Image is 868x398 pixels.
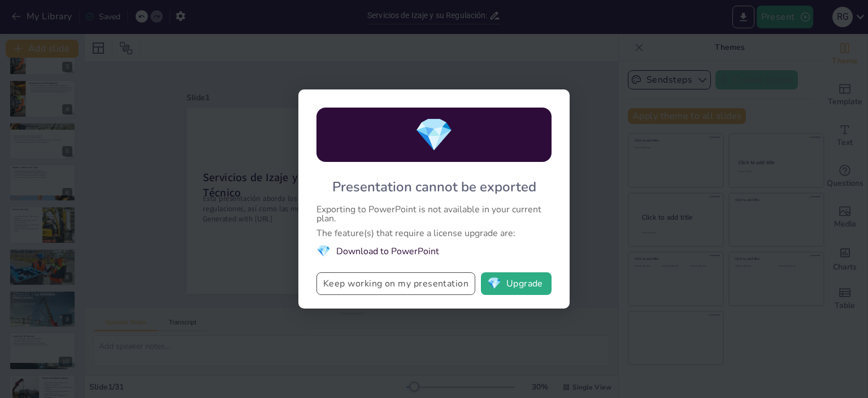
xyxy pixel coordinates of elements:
[481,272,552,295] button: diamondUpgrade
[487,278,501,289] span: diamond
[316,243,331,259] span: diamond
[316,243,552,259] li: Download to PowerPoint
[316,229,552,238] div: The feature(s) that require a license upgrade are:
[414,113,454,157] span: diamond
[316,272,475,295] button: Keep working on my presentation
[316,205,552,223] div: Exporting to PowerPoint is not available in your current plan.
[332,178,536,196] div: Presentation cannot be exported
